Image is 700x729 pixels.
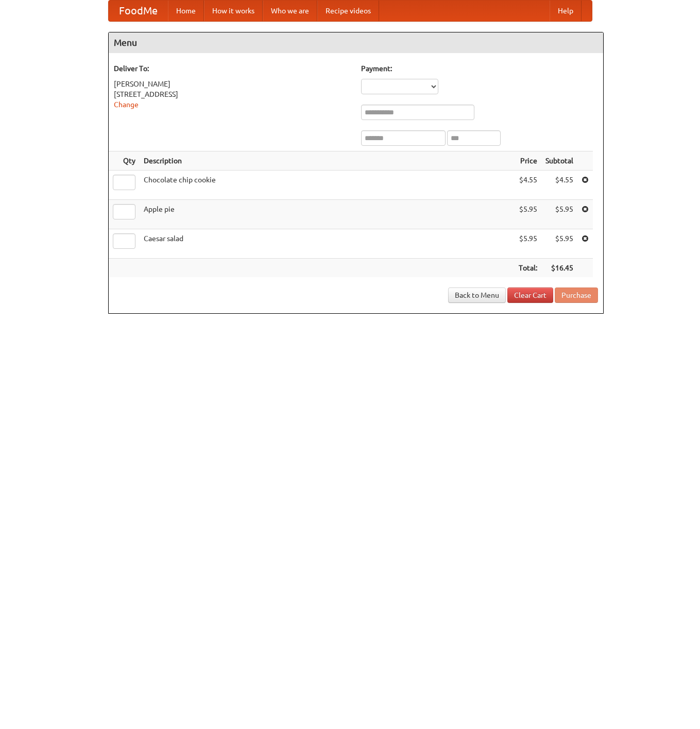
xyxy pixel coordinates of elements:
[140,151,515,171] th: Description
[114,63,351,74] h5: Deliver To:
[140,171,515,200] td: Chocolate chip cookie
[109,151,140,171] th: Qty
[204,1,263,21] a: How it works
[114,89,351,99] div: [STREET_ADDRESS]
[109,1,168,21] a: FoodMe
[140,229,515,259] td: Caesar salad
[515,151,541,171] th: Price
[515,229,541,259] td: $5.95
[550,1,582,21] a: Help
[361,63,598,74] h5: Payment:
[507,287,553,303] a: Clear Cart
[541,229,577,259] td: $5.95
[541,151,577,171] th: Subtotal
[448,287,506,303] a: Back to Menu
[140,200,515,229] td: Apple pie
[114,100,139,109] a: Change
[541,259,577,278] th: $16.45
[555,287,598,303] button: Purchase
[541,200,577,229] td: $5.95
[109,32,603,53] h4: Menu
[541,171,577,200] td: $4.55
[515,259,541,278] th: Total:
[263,1,317,21] a: Who we are
[515,200,541,229] td: $5.95
[515,171,541,200] td: $4.55
[114,79,351,89] div: [PERSON_NAME]
[168,1,204,21] a: Home
[317,1,379,21] a: Recipe videos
